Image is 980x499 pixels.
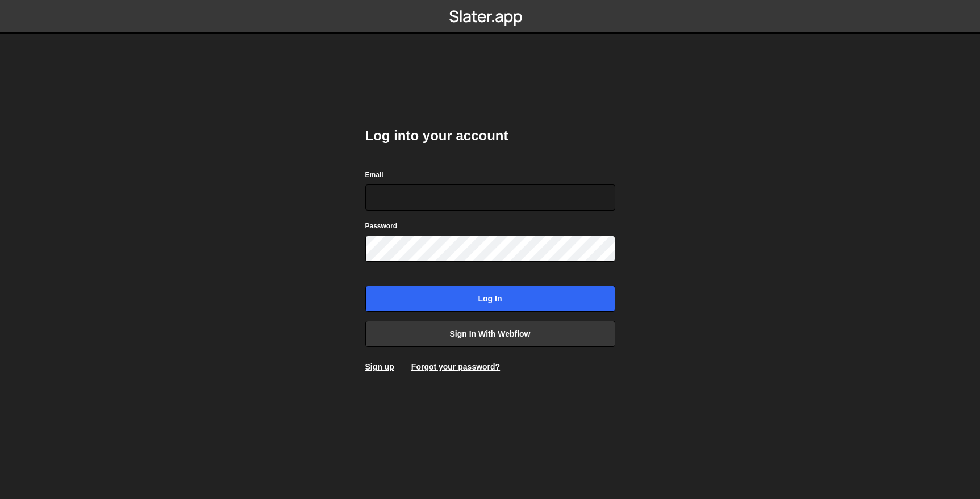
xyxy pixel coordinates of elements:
label: Password [365,220,398,232]
input: Log in [365,286,615,312]
a: Sign in with Webflow [365,321,615,347]
a: Sign up [365,362,394,371]
h2: Log into your account [365,127,615,145]
a: Forgot your password? [411,362,500,371]
label: Email [365,169,383,181]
